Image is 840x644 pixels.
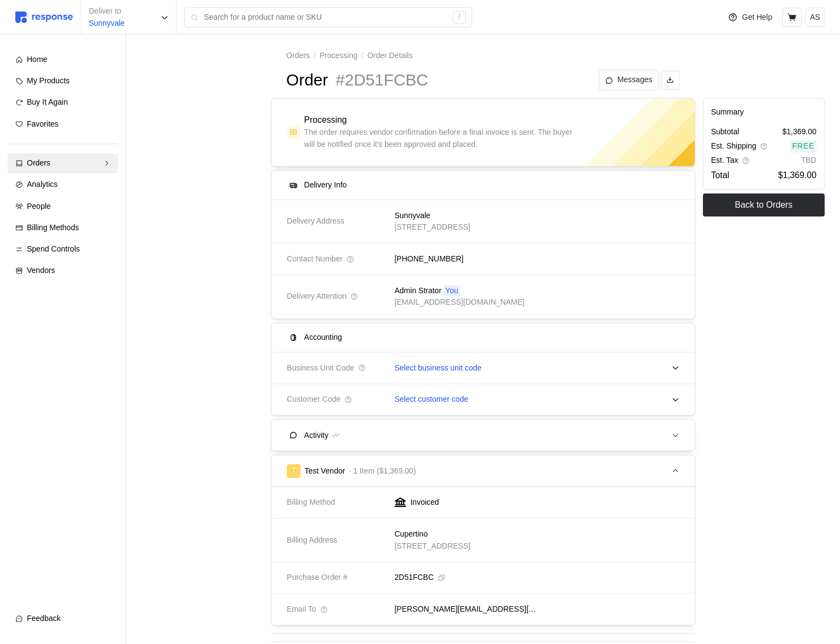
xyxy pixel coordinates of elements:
h5: Activity [304,430,328,441]
p: 2D51FCBC [394,572,434,584]
p: Select business unit code [394,362,481,374]
div: Orders [27,157,99,169]
p: Est. Tax [711,155,739,167]
p: [STREET_ADDRESS] [394,540,470,552]
a: Orders [8,153,118,173]
h1: #2D51FCBC [336,70,428,91]
p: Est. Shipping [711,140,757,152]
a: Spend Controls [8,240,118,259]
p: [PERSON_NAME][EMAIL_ADDRESS][DOMAIN_NAME] [394,603,537,615]
a: My Products [8,71,118,91]
p: [STREET_ADDRESS] [394,221,470,233]
p: T [291,465,296,477]
a: People [8,197,118,216]
span: Billing Address [287,534,337,546]
span: Delivery Attention [287,290,347,303]
span: Spend Controls [27,244,80,253]
p: Free [792,140,815,152]
h4: Processing [304,114,347,127]
a: Favorites [8,115,118,134]
p: The order requires vendor confirmation before a final invoice is sent. The buyer will be notified... [304,127,581,150]
p: TBD [801,155,816,167]
a: Orders [286,50,310,62]
span: Feedback [27,614,60,623]
h5: Accounting [304,332,342,343]
span: Favorites [27,119,59,128]
span: Business Unit Code [287,362,354,374]
p: Sunnyvale [89,18,124,30]
span: Vendors [27,266,55,275]
p: Subtotal [711,126,739,138]
button: TTest Vendor· 1 Item ($1,369.00) [271,455,695,486]
span: Buy It Again [27,98,68,106]
p: [PHONE_NUMBER] [394,253,463,265]
p: Messages [617,74,652,86]
p: Admin Strator [394,285,441,297]
p: Total [711,168,729,182]
span: Purchase Order # [287,572,348,584]
p: Test Vendor [304,465,345,477]
a: Billing Methods [8,218,118,238]
button: Feedback [8,609,118,629]
span: Billing Method [287,497,335,509]
a: Buy It Again [8,93,118,112]
p: You [445,285,458,297]
input: Search for a product name or SKU [204,8,447,27]
a: Processing [320,50,357,62]
p: Invoiced [410,497,439,509]
h5: Delivery Info [304,179,347,191]
p: Order Details [367,50,412,62]
span: Home [27,55,47,64]
p: / [361,50,364,62]
p: Get Help [742,12,772,24]
p: AS [810,12,820,24]
div: / [453,11,466,24]
p: Select customer code [394,394,468,406]
p: Cupertino [394,528,428,540]
span: Contact Number [287,253,343,265]
button: AS [805,8,825,27]
p: · 1 Item ($1,369.00) [349,465,416,477]
a: Home [8,50,118,70]
span: Analytics [27,180,58,189]
p: Sunnyvale [394,210,430,222]
a: Analytics [8,175,118,195]
p: Back to Orders [735,198,792,212]
a: Vendors [8,261,118,281]
p: $1,369.00 [778,168,816,182]
button: Get Help [722,7,779,28]
span: My Products [27,76,70,85]
span: Delivery Address [287,215,344,227]
p: Deliver to [89,5,124,18]
button: Activity [271,420,695,451]
span: Billing Methods [27,223,79,232]
img: svg%3e [15,12,73,23]
span: People [27,202,51,210]
button: Messages [599,70,659,90]
h1: Order [286,70,328,91]
h5: Summary [711,106,816,118]
p: $1,369.00 [782,126,816,138]
button: Back to Orders [703,193,825,216]
p: / [314,50,316,62]
div: TTest Vendor· 1 Item ($1,369.00) [271,487,695,625]
p: [EMAIL_ADDRESS][DOMAIN_NAME] [394,297,524,309]
span: Email To [287,603,316,615]
span: Customer Code [287,394,340,406]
